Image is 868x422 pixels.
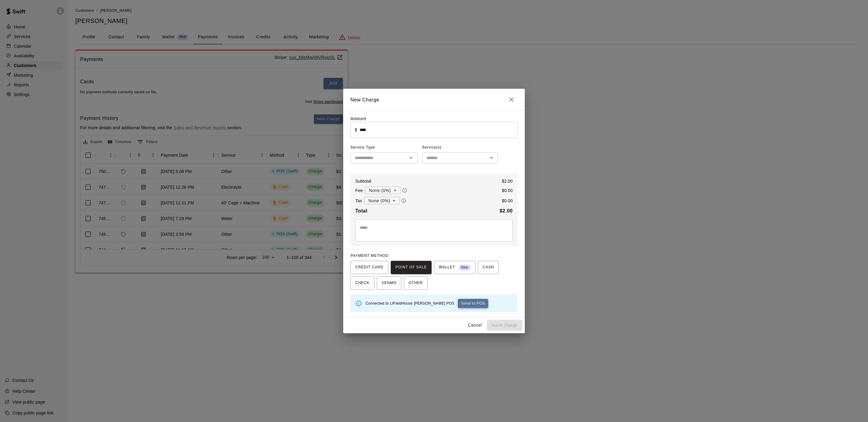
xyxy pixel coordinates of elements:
button: VENMO [377,277,401,290]
button: Cancel [465,320,485,331]
b: $ 2.00 [500,208,513,213]
span: VENMO [382,278,396,288]
p: Fee [355,187,363,193]
p: Subtotal [355,178,371,184]
button: WALLET New [434,261,475,274]
span: Service Type [350,143,417,152]
span: CASH [483,263,494,272]
p: $ 0.00 [502,187,513,193]
button: Close [505,94,518,106]
h2: New Charge [343,89,525,110]
button: CHECK [350,277,374,290]
div: None (0%) [365,185,401,196]
span: OTHER [409,278,423,288]
button: CASH [478,261,499,274]
span: WALLET [439,263,471,272]
div: None (0%) [364,195,400,206]
p: Tax [355,198,362,204]
button: Send to POS [458,299,488,308]
button: Open [407,154,415,162]
p: $ 2.00 [502,178,513,184]
span: POINT OF SALE [396,263,427,272]
button: OTHER [404,277,428,290]
span: PAYMENT METHOD [350,254,388,258]
b: Total [355,208,367,213]
p: $ [355,127,357,133]
button: CREDIT CARD [350,261,388,274]
button: POINT OF SALE [391,261,432,274]
p: $ 0.00 [502,198,513,204]
span: Connected to LIFieldHouse [PERSON_NAME] POS [366,301,454,305]
label: Amount [350,116,366,121]
span: CHECK [355,278,370,288]
span: Service(s) [422,143,442,152]
span: New [459,264,471,272]
button: Open [487,154,496,162]
span: CREDIT CARD [355,263,383,272]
